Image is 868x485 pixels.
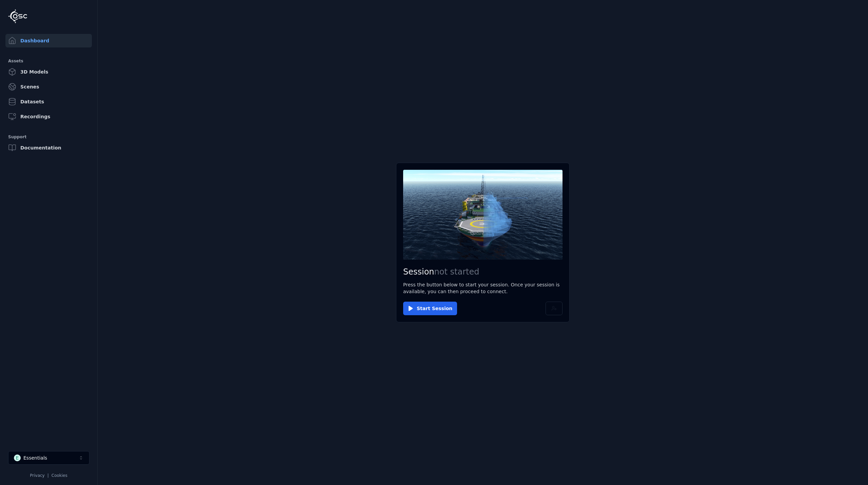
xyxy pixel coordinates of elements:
p: Press the button below to start your session. Once your session is available, you can then procee... [403,281,563,295]
a: Recordings [5,110,92,123]
div: Essentials [23,454,47,461]
div: E [14,454,21,461]
a: Scenes [5,80,92,94]
span: not started [434,267,479,277]
a: Cookies [52,473,67,478]
a: Dashboard [5,34,92,47]
div: Support [8,133,89,141]
a: Documentation [5,141,92,155]
h2: Session [403,266,563,277]
a: 3D Models [5,65,92,79]
img: Logo [8,9,27,23]
button: Start Session [403,302,457,315]
div: Assets [8,57,89,65]
button: Select a workspace [8,451,90,465]
a: Privacy [30,473,44,478]
a: Datasets [5,95,92,108]
span: | [47,473,49,478]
